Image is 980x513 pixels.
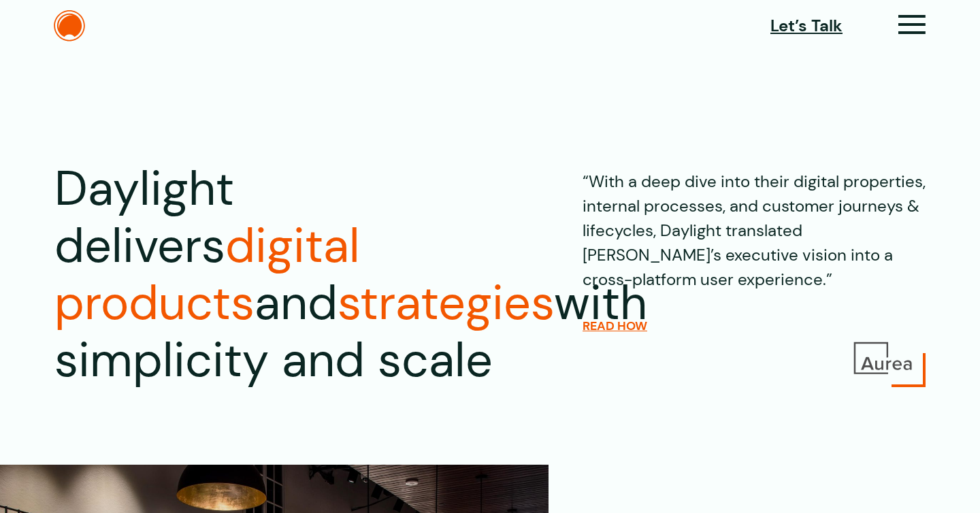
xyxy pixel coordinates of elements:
span: strategies [338,272,554,334]
p: “With a deep dive into their digital properties, internal processes, and customer journeys & life... [583,161,926,292]
span: digital products [54,215,360,334]
h1: Daylight delivers and with simplicity and scale [54,161,493,389]
img: The Daylight Studio Logo [54,10,85,42]
img: Aurea Logo [851,340,915,377]
a: Let’s Talk [770,14,843,38]
a: READ HOW [583,318,647,333]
